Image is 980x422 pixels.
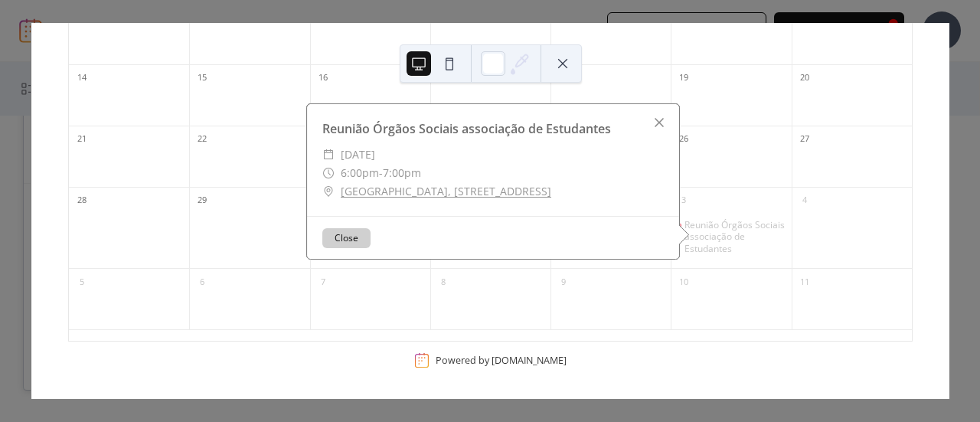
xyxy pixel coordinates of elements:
div: ​ [322,146,335,164]
div: 7 [315,273,332,290]
div: 21 [73,131,90,148]
div: 27 [796,131,813,148]
span: [DATE] [341,146,375,164]
div: 20 [796,70,813,87]
div: 10 [675,273,692,290]
div: 19 [675,70,692,87]
span: 6:00pm [341,164,379,182]
div: Powered by [436,354,567,367]
div: 28 [73,192,90,209]
a: [GEOGRAPHIC_DATA], [STREET_ADDRESS] [341,182,551,201]
div: 5 [73,273,90,290]
div: 8 [435,273,452,290]
div: ​ [322,164,335,182]
div: ​ [322,182,335,201]
div: 15 [194,70,211,87]
div: 16 [315,70,332,87]
span: 7:00pm [383,164,421,182]
div: Reunião Órgãos Sociais associação de Estudantes [684,219,785,255]
div: 6 [194,273,211,290]
div: 22 [194,131,211,148]
div: 29 [194,192,211,209]
div: Reunião Órgãos Sociais associação de Estudantes [671,219,791,255]
div: 9 [555,273,572,290]
div: 11 [796,273,813,290]
div: Reunião Órgãos Sociais associação de Estudantes [307,119,679,138]
a: [DOMAIN_NAME] [492,354,567,367]
span: - [379,164,383,182]
div: 4 [796,192,813,209]
button: Close [322,228,371,248]
div: 14 [73,70,90,87]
